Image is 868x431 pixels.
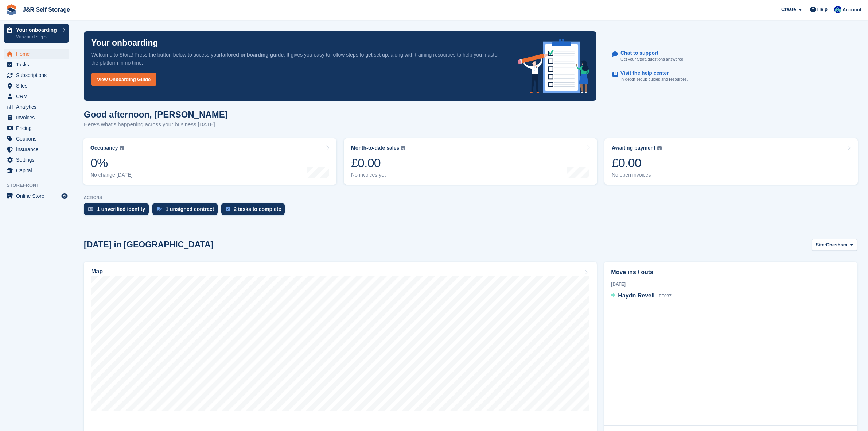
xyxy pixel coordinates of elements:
img: icon-info-grey-7440780725fd019a000dd9b08b2336e03edf1995a4989e88bcd33f0948082b44.svg [657,146,662,150]
a: menu [4,144,69,154]
img: task-75834270c22a3079a89374b754ae025e5fb1db73e45f91037f5363f120a921f8.svg [226,207,230,211]
div: 1 unsigned contract [166,206,214,212]
a: menu [4,155,69,165]
span: Create [781,6,796,13]
span: Invoices [16,112,60,123]
img: icon-info-grey-7440780725fd019a000dd9b08b2336e03edf1995a4989e88bcd33f0948082b44.svg [401,146,405,150]
p: In-depth set up guides and resources. [620,76,688,82]
a: Your onboarding View next steps [4,24,69,43]
img: icon-info-grey-7440780725fd019a000dd9b08b2336e03edf1995a4989e88bcd33f0948082b44.svg [120,146,124,150]
a: Preview store [60,192,69,200]
p: View next steps [16,34,59,40]
p: Welcome to Stora! Press the button below to access your . It gives you easy to follow steps to ge... [91,51,506,67]
a: 1 unverified identity [84,203,152,219]
strong: tailored onboarding guide [221,52,284,58]
p: Visit the help center [620,70,682,76]
span: Coupons [16,134,60,144]
div: No invoices yet [351,172,405,178]
div: Occupancy [90,145,118,151]
h2: Map [91,268,103,275]
span: Help [817,6,828,13]
div: No change [DATE] [90,172,133,178]
a: J&R Self Storage [20,4,73,16]
a: Chat to support Get your Stora questions answered. [612,46,850,66]
span: FF037 [659,293,672,299]
span: Capital [16,165,60,176]
a: 2 tasks to complete [221,203,288,219]
a: menu [4,91,69,101]
a: menu [4,134,69,144]
span: Subscriptions [16,70,60,80]
img: contract_signature_icon-13c848040528278c33f63329250d36e43548de30e8caae1d1a13099fd9432cc5.svg [157,207,162,211]
span: Home [16,49,60,59]
div: [DATE] [611,281,850,288]
a: menu [4,191,69,201]
a: menu [4,81,69,91]
a: View Onboarding Guide [91,73,156,86]
a: menu [4,123,69,133]
div: 0% [90,155,133,170]
div: No open invoices [612,172,662,178]
a: Occupancy 0% No change [DATE] [83,138,336,185]
h2: Move ins / outs [611,268,850,277]
a: 1 unsigned contract [152,203,221,219]
a: menu [4,70,69,80]
div: £0.00 [612,155,662,170]
div: 2 tasks to complete [234,206,281,212]
div: Month-to-date sales [351,145,399,151]
h2: [DATE] in [GEOGRAPHIC_DATA] [84,240,213,250]
a: menu [4,102,69,112]
a: Haydn Revell FF037 [611,291,672,301]
span: Account [842,6,861,14]
img: Steve Revell [834,6,841,13]
a: menu [4,59,69,70]
p: Here's what's happening across your business [DATE] [84,120,228,129]
span: Tasks [16,59,60,70]
a: Awaiting payment £0.00 No open invoices [604,138,858,185]
h1: Good afternoon, [PERSON_NAME] [84,109,228,119]
img: stora-icon-8386f47178a22dfd0bd8f6a31ec36ba5ce8667c1dd55bd0f319d3a0aa187defe.svg [6,4,17,15]
span: Settings [16,155,60,165]
div: Awaiting payment [612,145,655,151]
span: Haydn Revell [618,292,654,299]
a: menu [4,49,69,59]
p: Get your Stora questions answered. [620,56,684,62]
span: Analytics [16,102,60,112]
p: Chat to support [620,50,678,56]
a: menu [4,112,69,123]
span: Online Store [16,191,60,201]
p: Your onboarding [91,39,158,47]
button: Site: Chesham [812,239,857,251]
span: Insurance [16,144,60,154]
p: Your onboarding [16,27,59,32]
img: onboarding-info-6c161a55d2c0e0a8cae90662b2fe09162a5109e8cc188191df67fb4f79e88e88.svg [518,39,589,93]
img: verify_identity-adf6edd0f0f0b5bbfe63781bf79b02c33cf7c696d77639b501bdc392416b5a36.svg [88,207,93,211]
span: Chesham [826,241,848,249]
span: Pricing [16,123,60,133]
div: 1 unverified identity [97,206,145,212]
a: menu [4,165,69,176]
span: Site: [816,241,826,249]
div: £0.00 [351,155,405,170]
span: CRM [16,91,60,101]
p: ACTIONS [84,195,857,200]
span: Storefront [7,182,73,189]
a: Visit the help center In-depth set up guides and resources. [612,66,850,86]
span: Sites [16,81,60,91]
a: Month-to-date sales £0.00 No invoices yet [344,138,597,185]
